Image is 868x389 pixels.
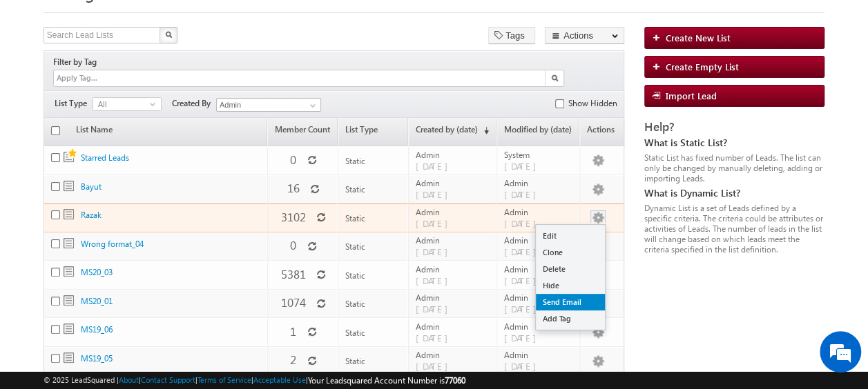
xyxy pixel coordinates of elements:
span: All [93,98,150,110]
span: [DATE] [416,246,455,257]
span: [DATE] [416,332,455,343]
span: Static [64,266,74,277]
span: Admin [416,350,490,360]
span: 1074 [280,295,305,310]
a: List Name [69,119,119,146]
input: Type to Search [216,98,321,112]
span: Import Lead [666,90,717,101]
em: Start Chat [188,298,251,317]
span: 16 [287,180,299,196]
a: Hide [536,277,605,294]
label: Show Hidden [568,97,617,110]
div: Minimize live chat window [226,7,260,40]
span: Static [64,181,74,191]
span: [DATE] [416,188,455,200]
span: [DATE] [416,275,455,286]
span: 2 [290,352,296,368]
a: List Type [338,119,407,146]
span: Create Empty List [666,61,739,72]
span: Admin [416,235,490,246]
span: Admin [416,292,490,303]
span: 0 [290,152,296,168]
span: [DATE] [416,160,455,172]
span: Admin [504,264,573,275]
span: (sorted descending) [478,125,489,136]
span: Your Leadsquared Account Number is [308,375,465,386]
span: Admin [504,178,573,188]
a: MS20_03 [81,267,113,277]
span: [DATE] [504,360,543,372]
span: Static [345,184,365,194]
a: Acceptable Use [253,375,306,384]
span: Admin [504,235,573,246]
a: Send Email [536,294,605,310]
a: Modified by (date) [497,119,579,146]
span: Static [345,299,365,309]
a: MS19_05 [81,353,113,363]
span: [DATE] [504,303,543,315]
span: Static [64,323,74,334]
a: Wrong format_04 [81,239,144,249]
a: Member Count [268,119,337,146]
span: Admin [504,292,573,303]
span: 3102 [280,209,305,225]
span: select [150,101,161,107]
span: 77060 [445,375,465,386]
img: Search [551,74,558,81]
img: add_icon.png [652,62,666,70]
span: [DATE] [504,217,543,229]
a: Bayut [81,181,102,192]
span: Static [345,156,365,166]
span: © 2025 LeadSquared | | | | | [44,374,465,387]
a: Import Lead [644,85,824,107]
span: Static [345,241,365,252]
span: [DATE] [504,188,543,200]
span: [DATE] [504,160,543,172]
span: Static [64,238,74,248]
a: Created by (date)(sorted descending) [409,119,496,146]
span: Admin [416,321,490,332]
span: Actions [580,119,624,146]
div: Filter by Tag [53,54,102,70]
span: 0 [290,237,296,253]
span: Admin [416,207,490,217]
div: Dynamic List is a set of Leads defined by a specific criteria. The criteria could be attributes o... [644,203,824,255]
a: Clone [536,244,605,261]
span: Create New List [666,32,731,43]
span: Static [345,213,365,223]
span: Static [345,356,365,366]
span: Static [64,209,74,219]
span: Admin [416,264,490,275]
span: List Type [55,97,93,110]
textarea: Type your message and hit 'Enter' [18,128,252,287]
span: [DATE] [416,360,455,372]
a: MS20_01 [81,296,113,306]
img: Search [165,31,172,38]
a: Contact Support [141,375,195,384]
span: Static [64,295,74,306]
input: Check all records [51,126,60,135]
a: Edit [536,228,605,244]
div: Help? [644,121,824,133]
span: Static [64,147,79,162]
a: Add Tag [536,310,605,327]
span: Admin [416,150,490,160]
span: 1 [290,323,296,339]
img: d_60004797649_company_0_60004797649 [23,72,58,90]
span: Created By [172,97,216,110]
div: Static List has fixed number of Leads. The list can only be changed by manually deleting, adding ... [644,152,824,183]
div: What is Dynamic List? [644,187,824,199]
button: Actions [545,27,624,44]
span: Static [64,352,74,363]
span: Admin [504,207,573,217]
span: [DATE] [416,303,455,315]
div: What is Static List? [644,137,824,149]
div: Chat with us now [72,72,232,90]
span: [DATE] [416,217,455,229]
span: 5381 [280,266,305,282]
span: Static [345,328,365,338]
img: import_icon.png [652,91,666,99]
span: Admin [504,350,573,360]
a: MS19_06 [81,324,113,335]
span: Admin [504,321,573,332]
